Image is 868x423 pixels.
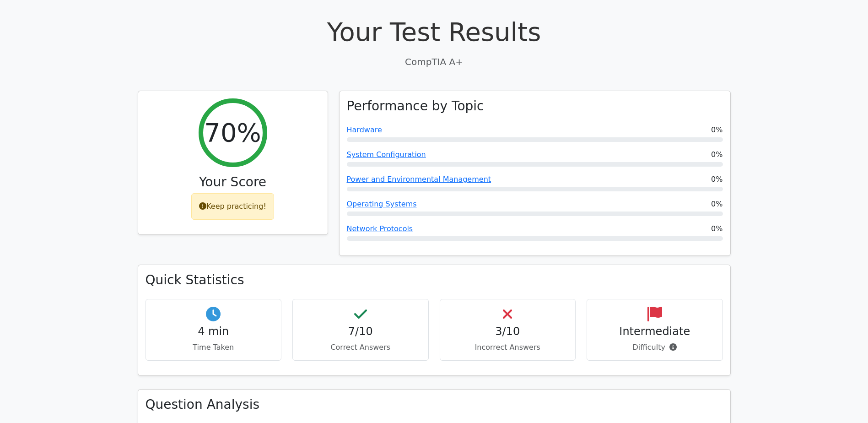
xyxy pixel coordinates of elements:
p: Correct Answers [300,342,421,353]
a: Power and Environmental Management [347,175,491,184]
h4: 4 min [153,325,274,338]
p: Incorrect Answers [447,342,568,353]
a: Operating Systems [347,200,417,208]
h2: 70% [204,117,261,148]
h1: Your Test Results [138,16,731,47]
a: Network Protocols [347,224,413,233]
h3: Quick Statistics [146,272,723,288]
h4: 3/10 [447,325,568,338]
p: CompTIA A+ [138,55,731,69]
h3: Your Score [146,174,320,190]
h3: Performance by Topic [347,98,484,114]
span: 0% [711,199,722,210]
p: Time Taken [153,342,274,353]
span: 0% [711,223,722,234]
p: Difficulty [594,342,715,353]
a: Hardware [347,125,382,134]
span: 0% [711,174,722,185]
h4: Intermediate [594,325,715,338]
h4: 7/10 [300,325,421,338]
span: 0% [711,125,722,136]
h3: Question Analysis [146,397,723,412]
a: System Configuration [347,150,426,159]
span: 0% [711,149,722,160]
div: Keep practicing! [191,193,274,220]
